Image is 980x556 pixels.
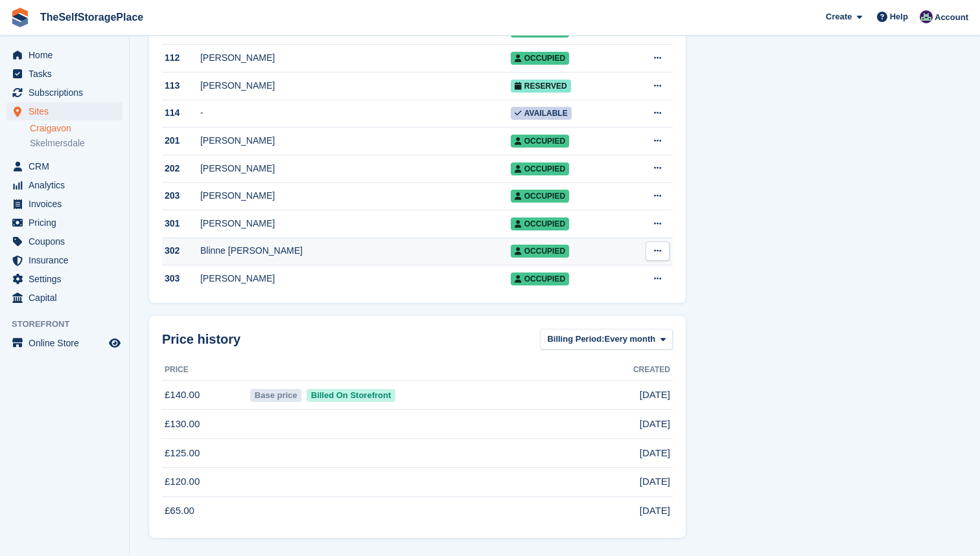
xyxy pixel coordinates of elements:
[6,214,122,232] a: menu
[29,334,106,352] span: Online Store
[547,333,604,346] span: Billing Period:
[6,195,122,213] a: menu
[511,135,569,148] span: Occupied
[6,65,122,83] a: menu
[29,102,106,120] span: Sites
[605,333,656,346] span: Every month
[511,52,569,65] span: Occupied
[29,195,106,213] span: Invoices
[29,289,106,307] span: Capital
[107,335,122,351] a: Preview store
[511,190,569,203] span: Occupied
[6,334,122,352] a: menu
[29,157,106,175] span: CRM
[200,189,511,203] div: [PERSON_NAME]
[200,134,511,148] div: [PERSON_NAME]
[30,122,122,135] a: Craigavon
[200,162,511,175] div: [PERSON_NAME]
[10,8,30,27] img: stora-icon-8386f47178a22dfd0bd8f6a31ec36ba5ce8667c1dd55bd0f319d3a0aa187defe.svg
[250,389,301,402] span: Base price
[6,251,122,269] a: menu
[6,270,122,288] a: menu
[162,329,240,349] span: Price history
[162,79,200,93] div: 113
[826,10,852,23] span: Create
[12,318,129,331] span: Storefront
[640,446,670,461] span: [DATE]
[640,417,670,432] span: [DATE]
[6,83,122,102] a: menu
[29,176,106,194] span: Analytics
[162,360,248,381] th: Price
[200,217,511,230] div: [PERSON_NAME]
[200,244,511,258] div: Blinne [PERSON_NAME]
[162,410,248,439] td: £130.00
[162,217,200,230] div: 301
[511,217,569,230] span: Occupied
[30,137,122,150] a: Skelmersdale
[162,189,200,203] div: 203
[200,51,511,65] div: [PERSON_NAME]
[29,46,106,64] span: Home
[29,65,106,83] span: Tasks
[540,329,673,350] button: Billing Period: Every month
[633,364,670,375] span: Created
[935,11,968,24] span: Account
[200,272,511,285] div: [PERSON_NAME]
[162,51,200,65] div: 112
[511,272,569,285] span: Occupied
[162,439,248,468] td: £125.00
[6,232,122,250] a: menu
[162,244,200,258] div: 302
[6,176,122,194] a: menu
[29,214,106,232] span: Pricing
[162,162,200,175] div: 202
[511,107,572,120] span: Available
[6,102,122,120] a: menu
[200,100,511,128] td: -
[162,381,248,410] td: £140.00
[640,504,670,518] span: [DATE]
[29,270,106,288] span: Settings
[511,245,569,258] span: Occupied
[6,46,122,64] a: menu
[29,251,106,269] span: Insurance
[890,10,908,23] span: Help
[162,467,248,496] td: £120.00
[29,83,106,102] span: Subscriptions
[162,272,200,285] div: 303
[640,388,670,403] span: [DATE]
[162,134,200,148] div: 201
[307,389,395,402] span: Billed On Storefront
[920,10,933,23] img: Sam
[35,6,148,28] a: TheSelfStoragePlace
[511,80,571,93] span: Reserved
[162,496,248,525] td: £65.00
[511,162,569,175] span: Occupied
[640,474,670,489] span: [DATE]
[162,106,200,120] div: 114
[29,232,106,250] span: Coupons
[200,79,511,93] div: [PERSON_NAME]
[6,157,122,175] a: menu
[6,289,122,307] a: menu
